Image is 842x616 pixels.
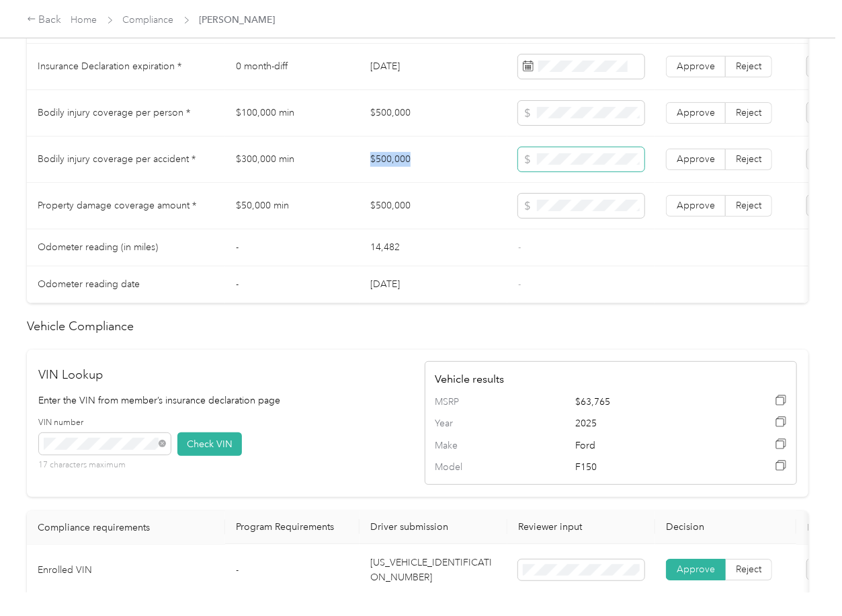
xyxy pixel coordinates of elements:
[360,545,507,596] td: [US_VEHICLE_IDENTIFICATION_NUMBER]
[677,107,715,118] span: Approve
[225,137,360,183] td: $300,000 min
[677,61,715,72] span: Approve
[736,200,761,211] span: Reject
[435,438,491,453] span: Make
[27,137,225,183] td: Bodily injury coverage per accident *
[177,432,242,456] button: Check VIN
[677,200,715,211] span: Approve
[27,90,225,137] td: Bodily injury coverage per person *
[435,395,491,410] span: MSRP
[27,545,225,596] td: Enrolled VIN
[575,438,716,453] span: Ford
[575,395,716,410] span: $63,765
[767,541,842,616] iframe: Everlance-gr Chat Button Frame
[27,44,225,90] td: Insurance Declaration expiration *
[360,137,507,183] td: $500,000
[225,44,360,90] td: 0 month-diff
[38,200,196,211] span: Property damage coverage amount *
[27,12,62,28] div: Back
[39,459,171,471] p: 17 characters maximum
[518,278,521,290] span: -
[736,153,761,165] span: Reject
[677,153,715,165] span: Approve
[360,183,507,229] td: $500,000
[225,266,360,303] td: -
[39,393,411,408] p: Enter the VIN from member’s insurance declaration page
[38,278,140,290] span: Odometer reading date
[575,460,716,475] span: F150
[123,14,174,26] a: Compliance
[518,241,521,253] span: -
[575,416,716,431] span: 2025
[27,183,225,229] td: Property damage coverage amount *
[38,153,196,165] span: Bodily injury coverage per accident *
[38,107,190,118] span: Bodily injury coverage per person *
[360,44,507,90] td: [DATE]
[225,545,360,596] td: -
[38,61,181,72] span: Insurance Declaration expiration *
[225,90,360,137] td: $100,000 min
[435,460,491,475] span: Model
[225,229,360,266] td: -
[360,511,507,545] th: Driver submission
[27,266,225,303] td: Odometer reading date
[677,564,715,576] span: Approve
[360,90,507,137] td: $500,000
[225,183,360,229] td: $50,000 min
[71,14,97,26] a: Home
[360,266,507,303] td: [DATE]
[435,371,787,387] h4: Vehicle results
[27,511,225,545] th: Compliance requirements
[27,229,225,266] td: Odometer reading (in miles)
[38,564,92,576] span: Enrolled VIN
[736,564,761,576] span: Reject
[507,511,655,545] th: Reviewer input
[655,511,796,545] th: Decision
[27,317,808,336] h2: Vehicle Compliance
[435,416,491,431] span: Year
[360,229,507,266] td: 14,482
[736,107,761,118] span: Reject
[39,366,411,384] h2: VIN Lookup
[200,13,276,27] span: [PERSON_NAME]
[225,511,360,545] th: Program Requirements
[39,417,171,429] label: VIN number
[736,61,761,72] span: Reject
[38,241,158,253] span: Odometer reading (in miles)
